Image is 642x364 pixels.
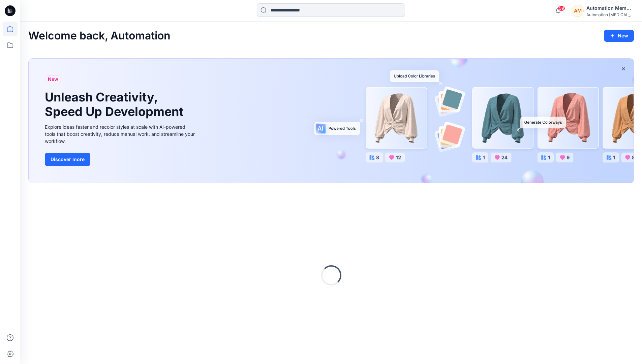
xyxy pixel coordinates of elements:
span: New [48,75,58,83]
div: Automation Member [586,4,634,12]
button: Discover more [45,153,90,166]
a: Discover more [45,153,196,166]
span: 59 [558,6,565,11]
button: New [604,30,634,42]
div: Automation [MEDICAL_DATA]... [586,12,634,17]
div: Explore ideas faster and recolor styles at scale with AI-powered tools that boost creativity, red... [45,123,196,145]
h2: Welcome back, Automation [28,30,171,42]
h1: Unleash Creativity, Speed Up Development [45,90,186,119]
div: AM [572,5,584,17]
